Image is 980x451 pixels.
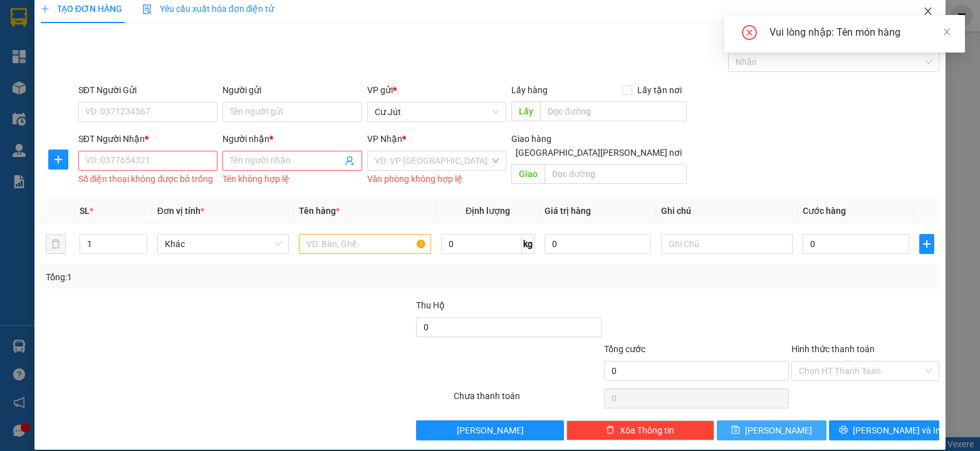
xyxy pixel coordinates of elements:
[791,344,875,354] label: Hình thức thanh toán
[80,206,90,216] span: SL
[11,11,73,26] div: Cư Jút
[46,234,66,254] button: delete
[942,28,951,36] span: close
[81,80,98,93] span: TC:
[375,103,499,121] span: Cư Jút
[142,4,274,14] span: Yêu cầu xuất hóa đơn điện tử
[81,41,231,56] div: [PERSON_NAME]
[222,132,362,146] div: Người nhận
[78,83,217,97] div: SĐT Người Gửi
[81,73,231,139] span: 133 NG [PERSON_NAME]-F2-Q8
[545,164,687,184] input: Dọc đường
[604,344,645,354] span: Tổng cước
[41,4,122,14] span: TẠO ĐƠN HÀNG
[511,101,540,121] span: Lấy
[299,234,431,254] input: VD: Bàn, Ghế
[511,85,548,95] span: Lấy hàng
[511,164,545,184] span: Giao
[345,156,355,166] span: user-add
[769,25,950,40] div: Vui lòng nhập: Tên món hàng
[839,425,848,435] span: printer
[41,4,50,13] span: plus
[416,300,445,310] span: Thu Hộ
[540,101,687,121] input: Dọc đường
[731,425,740,435] span: save
[829,420,939,440] button: printer[PERSON_NAME] và In
[11,12,30,25] span: Gửi:
[222,172,362,186] div: Tên không hợp lệ
[46,270,379,284] div: Tổng: 1
[165,235,282,253] span: Khác
[522,234,534,254] span: kg
[717,420,827,440] button: save[PERSON_NAME]
[367,134,402,144] span: VP Nhận
[803,206,846,216] span: Cước hàng
[742,25,757,43] span: close-circle
[923,6,933,16] span: close
[416,420,564,440] button: [PERSON_NAME]
[919,234,934,254] button: plus
[545,206,591,216] span: Giá trị hàng
[48,149,68,170] button: plus
[511,146,687,160] span: [GEOGRAPHIC_DATA][PERSON_NAME] nơi
[745,423,812,437] span: [PERSON_NAME]
[157,206,204,216] span: Đơn vị tính
[545,234,651,254] input: 0
[142,4,152,14] img: icon
[78,172,217,186] div: Số điện thoại không được bỏ trống
[920,239,934,249] span: plus
[367,83,506,97] div: VP gửi
[566,420,714,440] button: deleteXóa Thông tin
[81,11,231,41] div: Dãy 4-B15 bến xe [GEOGRAPHIC_DATA]
[606,425,615,435] span: delete
[511,134,551,144] span: Giao hàng
[632,83,687,97] span: Lấy tận nơi
[367,172,506,186] div: Văn phòng không hợp lệ
[299,206,340,216] span: Tên hàng
[466,206,510,216] span: Định lượng
[656,199,798,223] th: Ghi chú
[81,12,112,25] span: Nhận:
[620,423,674,437] span: Xóa Thông tin
[222,83,362,97] div: Người gửi
[661,234,793,254] input: Ghi Chú
[452,389,603,411] div: Chưa thanh toán
[49,155,68,165] span: plus
[81,56,231,73] div: 0907616947
[78,132,217,146] div: SĐT Người Nhận
[853,423,941,437] span: [PERSON_NAME] và In
[457,423,524,437] span: [PERSON_NAME]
